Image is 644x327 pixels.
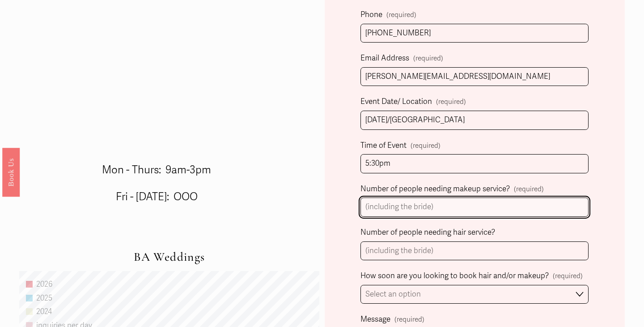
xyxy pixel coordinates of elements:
[360,182,510,196] span: Number of people needing makeup service?
[360,198,589,217] input: (including the bride)
[116,190,198,203] span: Fri - [DATE]: OOO
[514,183,544,195] span: (required)
[360,269,549,283] span: How soon are you looking to book hair and/or makeup?
[2,148,20,197] a: Book Us
[19,250,319,264] h2: BA Weddings
[436,96,466,108] span: (required)
[360,313,390,327] span: Message
[360,8,382,22] span: Phone
[360,226,495,240] span: Number of people needing hair service?
[360,52,409,65] span: Email Address
[411,140,441,152] span: (required)
[360,241,589,261] input: (including the bride)
[360,154,589,173] input: (estimated time)
[102,163,211,176] span: Mon - Thurs: 9am-3pm
[386,12,416,18] span: (required)
[360,95,432,109] span: Event Date/ Location
[360,139,407,153] span: Time of Event
[413,52,443,65] span: (required)
[360,285,589,304] select: How soon are you looking to book hair and/or makeup?
[553,270,583,282] span: (required)
[394,314,424,326] span: (required)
